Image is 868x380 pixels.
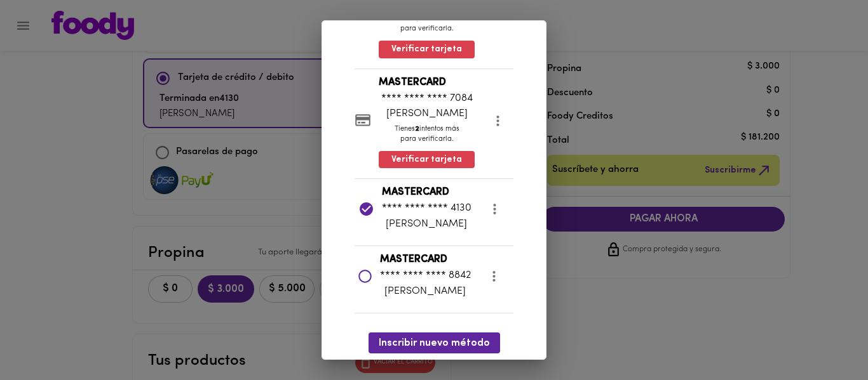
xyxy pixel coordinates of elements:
[380,284,471,299] p: [PERSON_NAME]
[382,187,449,197] b: MASTERCARD
[369,332,500,353] button: Inscribir nuevo método
[379,124,475,144] p: Tienes intentos más para verificarla.
[478,261,510,292] button: more
[391,154,462,166] span: Verificar tarjeta
[379,77,446,88] b: MASTERCARD
[382,217,471,232] p: [PERSON_NAME]
[794,306,855,367] iframe: Messagebird Livechat Widget
[379,151,475,169] button: Verificar tarjeta
[479,193,510,225] button: more
[379,107,475,121] p: [PERSON_NAME]
[416,16,418,23] b: 1
[379,41,475,58] button: Verificar tarjeta
[391,43,462,56] span: Verificar tarjeta
[482,105,513,136] button: more
[415,126,419,133] b: 2
[379,15,475,34] p: Tienes intentos más para verificarla.
[380,254,447,265] b: MASTERCARD
[379,337,490,350] span: Inscribir nuevo método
